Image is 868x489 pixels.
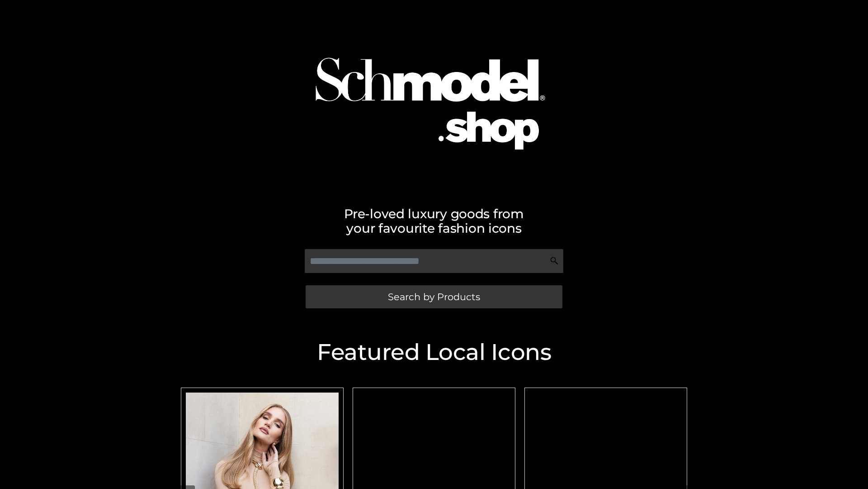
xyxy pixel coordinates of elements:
h2: Featured Local Icons​ [176,341,692,364]
a: Search by Products [306,285,562,308]
h2: Pre-loved luxury goods from your favourite fashion icons [176,206,692,235]
img: Search Icon [550,256,559,265]
span: Search by Products [388,292,480,302]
